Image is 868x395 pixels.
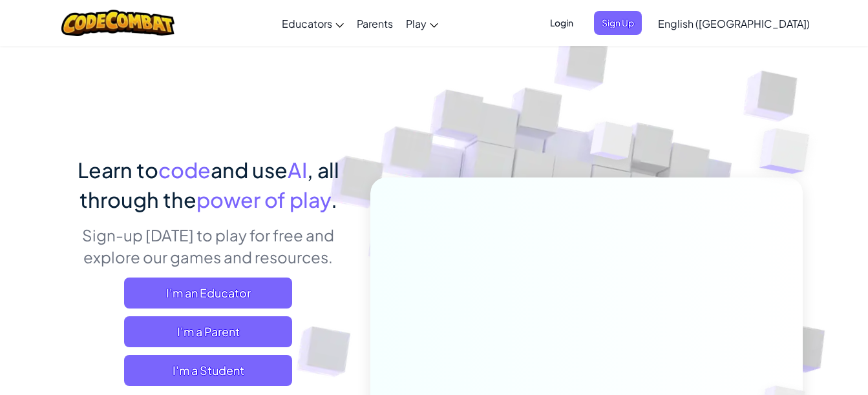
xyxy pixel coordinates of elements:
a: Play [399,6,445,41]
p: Sign-up [DATE] to play for free and explore our games and resources. [66,224,351,268]
button: Login [542,11,581,35]
img: Overlap cubes [734,97,845,206]
button: Sign Up [594,11,642,35]
span: . [331,187,337,212]
span: and use [211,157,288,183]
a: I'm a Parent [124,316,292,347]
a: I'm an Educator [124,278,292,309]
span: English ([GEOGRAPHIC_DATA]) [658,17,810,30]
img: CodeCombat logo [61,10,175,36]
button: I'm a Student [124,355,292,386]
a: English ([GEOGRAPHIC_DATA]) [651,6,816,41]
span: Learn to [78,157,158,183]
span: Play [406,17,427,30]
a: Parents [350,6,399,41]
span: power of play [196,187,331,212]
img: Overlap cubes [566,96,659,192]
span: Educators [282,17,332,30]
span: AI [288,157,307,183]
span: code [158,157,211,183]
a: Educators [275,6,350,41]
